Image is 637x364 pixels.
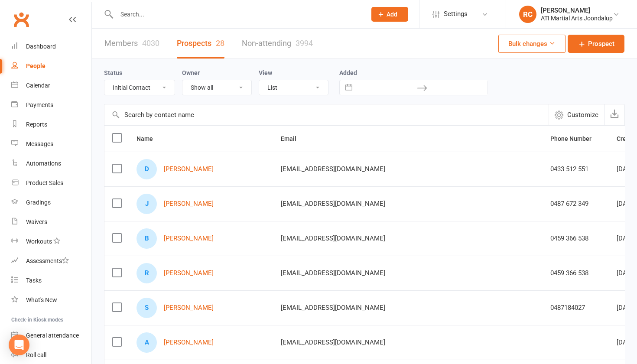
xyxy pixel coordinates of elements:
a: Prospects28 [177,29,224,58]
label: Owner [182,69,200,76]
div: Automations [26,160,61,167]
a: Prospect [568,35,624,53]
a: People [11,56,91,76]
span: [EMAIL_ADDRESS][DOMAIN_NAME] [281,161,385,177]
div: R [136,263,157,283]
span: Phone Number [550,135,601,142]
a: [PERSON_NAME] [164,339,214,346]
a: Automations [11,154,91,173]
div: People [26,62,45,69]
div: D [136,159,157,179]
div: 0487184027 [550,304,601,312]
div: 4030 [142,39,159,48]
div: B [136,228,157,249]
a: Messages [11,134,91,154]
div: Product Sales [26,179,63,186]
span: Email [281,135,306,142]
div: Payments [26,101,53,108]
span: [EMAIL_ADDRESS][DOMAIN_NAME] [281,299,385,316]
a: Waivers [11,212,91,232]
a: Calendar [11,76,91,95]
div: Reports [26,121,47,128]
div: A [136,332,157,353]
div: Open Intercom Messenger [9,335,29,355]
a: Clubworx [10,9,32,30]
div: RC [519,6,536,23]
div: ATI Martial Arts Joondalup [541,14,613,22]
div: 3994 [296,39,313,48]
div: [PERSON_NAME] [541,6,613,14]
a: [PERSON_NAME] [164,200,214,208]
div: General attendance [26,332,79,339]
a: Assessments [11,251,91,271]
a: Non-attending3994 [242,29,313,58]
div: Dashboard [26,43,56,50]
button: Interact with the calendar and add the check-in date for your trip. [341,80,357,95]
label: Added [339,69,488,76]
span: Settings [444,4,468,24]
div: What's New [26,296,57,303]
button: Customize [549,104,604,125]
div: Workouts [26,238,52,245]
div: 0459 366 538 [550,235,601,242]
span: Add [387,11,397,18]
button: Phone Number [550,133,601,144]
div: J [136,194,157,214]
input: Search by contact name [104,104,549,125]
a: [PERSON_NAME] [164,235,214,242]
a: Reports [11,115,91,134]
span: [EMAIL_ADDRESS][DOMAIN_NAME] [281,195,385,212]
span: Prospect [588,39,614,49]
div: Assessments [26,257,69,264]
span: Name [136,135,162,142]
div: Gradings [26,199,51,206]
a: [PERSON_NAME] [164,166,214,173]
input: Search... [114,8,360,20]
a: Workouts [11,232,91,251]
a: Dashboard [11,37,91,56]
div: Calendar [26,82,50,89]
a: What's New [11,290,91,310]
div: 0487 672 349 [550,200,601,208]
div: Messages [26,140,53,147]
label: Status [104,69,122,76]
a: Members4030 [104,29,159,58]
a: Tasks [11,271,91,290]
label: View [259,69,272,76]
span: Customize [567,110,598,120]
div: Waivers [26,218,47,225]
a: [PERSON_NAME] [164,304,214,312]
button: Add [371,7,408,22]
div: 28 [216,39,224,48]
button: Name [136,133,162,144]
span: [EMAIL_ADDRESS][DOMAIN_NAME] [281,334,385,351]
div: 0459 366 538 [550,270,601,277]
div: Roll call [26,351,46,358]
button: Email [281,133,306,144]
span: [EMAIL_ADDRESS][DOMAIN_NAME] [281,265,385,281]
div: Tasks [26,277,42,284]
a: Product Sales [11,173,91,193]
div: 0433 512 551 [550,166,601,173]
div: S [136,298,157,318]
a: General attendance kiosk mode [11,326,91,345]
a: Gradings [11,193,91,212]
a: [PERSON_NAME] [164,270,214,277]
button: Bulk changes [498,35,565,53]
a: Payments [11,95,91,115]
span: [EMAIL_ADDRESS][DOMAIN_NAME] [281,230,385,247]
